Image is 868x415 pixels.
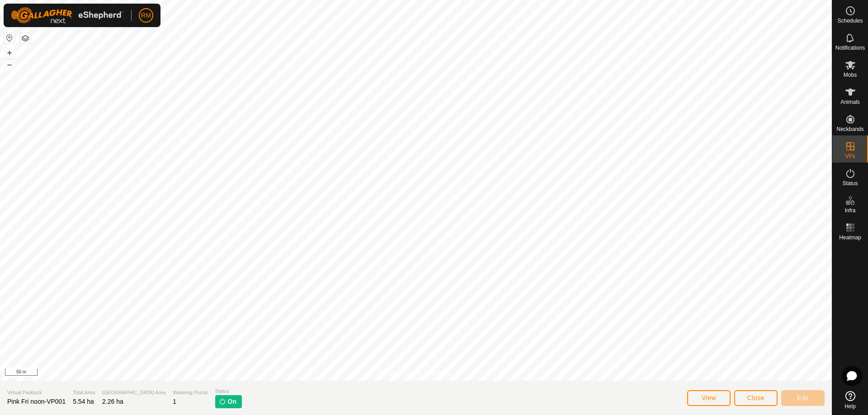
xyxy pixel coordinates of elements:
span: Virtual Paddock [7,389,66,396]
button: Map Layers [20,33,31,44]
button: Edit [781,390,825,406]
span: VPs [845,154,855,159]
button: – [4,59,15,70]
span: Schedules [837,18,863,23]
span: Help [844,404,856,409]
span: Watering Points [173,389,208,396]
button: View [687,390,731,406]
button: Reset Map [4,33,15,43]
span: Edit [797,394,809,401]
span: On [228,397,236,406]
span: Status [842,181,858,186]
span: Status [215,387,242,395]
span: Total Area [73,389,95,396]
img: Gallagher Logo [11,7,124,23]
span: [GEOGRAPHIC_DATA] Area [102,389,165,396]
span: 1 [173,398,176,405]
span: View [702,394,716,401]
span: 2.26 ha [102,398,123,405]
span: RM [141,11,151,20]
button: Close [734,390,778,406]
button: + [4,47,15,58]
span: Pink Fri noon-VP001 [7,398,66,405]
span: Neckbands [836,126,863,132]
a: Contact Us [425,369,452,377]
span: Close [747,394,764,401]
span: Notifications [835,45,865,51]
a: Help [832,387,868,413]
span: 5.54 ha [73,398,94,405]
span: Animals [840,99,860,105]
span: Heatmap [839,235,861,240]
a: Privacy Policy [380,369,414,377]
span: Mobs [844,72,857,78]
span: Infra [844,208,855,213]
img: turn-on [219,398,226,405]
